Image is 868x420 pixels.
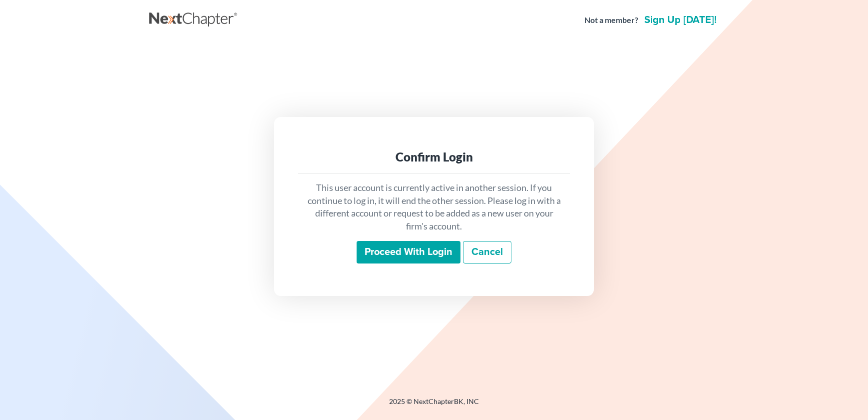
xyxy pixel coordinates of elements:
[306,149,562,165] div: Confirm Login
[584,14,638,26] strong: Not a member?
[149,396,719,414] div: 2025 © NextChapterBK, INC
[642,15,719,25] a: Sign up [DATE]!
[463,241,511,264] a: Cancel
[357,241,460,264] input: Proceed with login
[306,181,562,233] p: This user account is currently active in another session. If you continue to log in, it will end ...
